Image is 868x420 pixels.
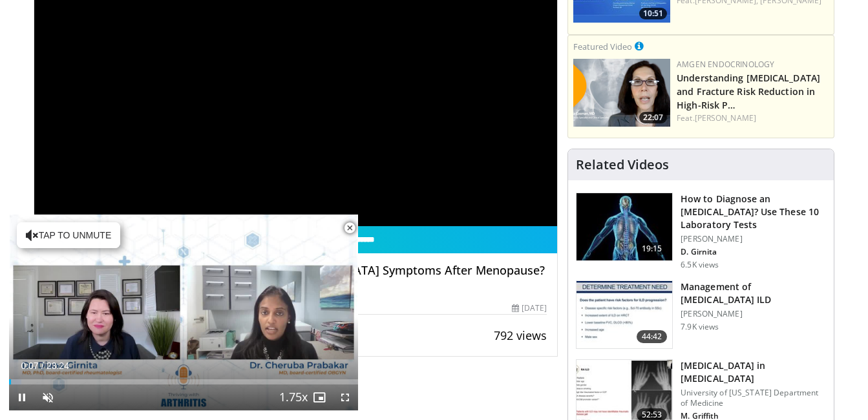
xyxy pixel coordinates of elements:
div: Feat. [677,112,829,124]
button: Enable picture-in-picture mode [306,384,332,410]
div: Progress Bar [9,379,358,384]
a: Understanding [MEDICAL_DATA] and Fracture Risk Reduction in High-Risk P… [677,72,820,111]
p: University of [US_STATE] Department of Medicine [681,388,826,408]
button: Pause [9,384,35,410]
a: 19:15 How to Diagnose an [MEDICAL_DATA]? Use These 10 Laboratory Tests [PERSON_NAME] D. Girnita 6... [576,193,826,270]
button: Close [337,215,363,242]
img: f34b7c1c-2f02-4eb7-a3f6-ccfac58a9900.150x105_q85_crop-smart_upscale.jpg [577,281,672,348]
button: Unmute [35,384,61,410]
p: [PERSON_NAME] [681,309,826,319]
h3: [MEDICAL_DATA] in [MEDICAL_DATA] [681,359,826,385]
span: 792 views [494,328,547,343]
span: 10:51 [639,8,667,19]
button: Fullscreen [332,384,358,410]
h3: Management of [MEDICAL_DATA] ILD [681,280,826,306]
p: [PERSON_NAME] [681,234,826,244]
img: 94354a42-e356-4408-ae03-74466ea68b7a.150x105_q85_crop-smart_upscale.jpg [577,193,672,260]
a: [PERSON_NAME] [695,112,756,123]
small: Featured Video [573,41,632,52]
a: Amgen Endocrinology [677,59,774,70]
a: 44:42 Management of [MEDICAL_DATA] ILD [PERSON_NAME] 7.9K views [576,280,826,349]
div: [DATE] [512,302,547,314]
p: D. Girnita [681,247,826,257]
a: 22:07 [573,59,670,127]
h4: Related Videos [576,157,669,173]
span: 22:07 [639,112,667,123]
img: c9a25db3-4db0-49e1-a46f-17b5c91d58a1.png.150x105_q85_crop-smart_upscale.png [573,59,670,127]
p: 6.5K views [681,260,719,270]
h3: How to Diagnose an [MEDICAL_DATA]? Use These 10 Laboratory Tests [681,193,826,231]
button: Playback Rate [281,384,306,410]
span: 44:42 [637,330,668,343]
span: 19:15 [637,242,668,255]
span: 0:07 [21,361,38,371]
p: 7.9K views [681,322,719,332]
video-js: Video Player [9,215,358,411]
span: 23:24 [47,361,69,371]
button: Tap to unmute [17,222,120,248]
span: / [41,361,44,371]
